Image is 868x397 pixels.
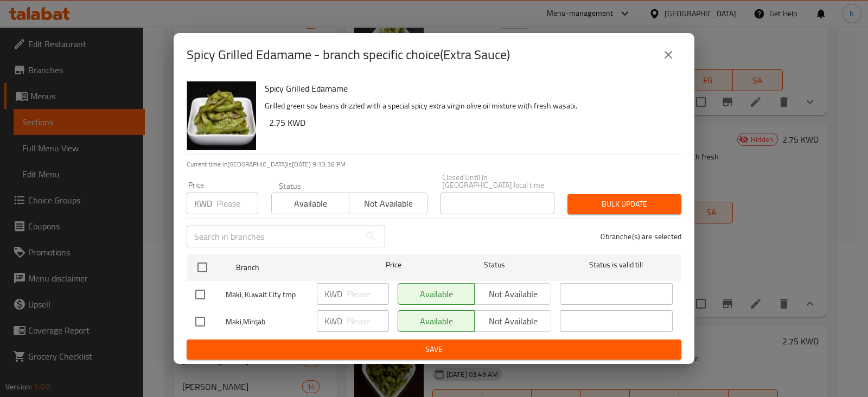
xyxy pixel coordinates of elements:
input: Please enter price [216,193,258,214]
p: Current time in [GEOGRAPHIC_DATA] is [DATE] 9:13:38 PM [187,159,681,169]
h6: 2.75 KWD [269,115,673,130]
input: Please enter price [347,310,389,332]
span: Status [438,258,551,272]
button: Not available [349,193,427,214]
p: KWD [324,287,342,300]
span: Status is valid till [560,258,673,272]
p: 0 branche(s) are selected [601,231,681,242]
p: KWD [324,315,342,328]
span: Available [276,196,345,212]
p: KWD [194,197,212,210]
span: Bulk update [576,197,673,211]
input: Search in branches [187,226,360,247]
span: Branch [236,261,349,274]
span: Save [195,343,673,356]
button: Save [187,340,681,360]
p: Grilled green soy beans drizzled with a special spicy extra virgin olive oil mixture with fresh w... [265,99,673,113]
span: Not available [354,196,423,212]
span: Maki,Mirqab [226,315,308,329]
button: Available [271,193,349,214]
button: close [655,42,681,68]
h6: Spicy Grilled Edamame [265,81,673,96]
img: Spicy Grilled Edamame [187,81,256,150]
input: Please enter price [347,283,389,305]
h2: Spicy Grilled Edamame - branch specific choice(Extra Sauce) [187,46,510,63]
span: Price [358,258,430,272]
span: Maki, Kuwait City tmp [226,288,308,302]
button: Bulk update [567,194,681,214]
